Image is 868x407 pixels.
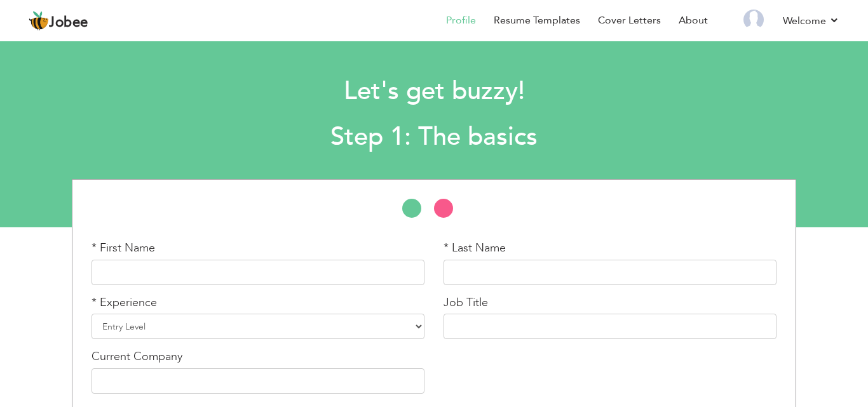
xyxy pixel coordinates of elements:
[494,13,580,28] a: Resume Templates
[679,13,708,28] a: About
[783,13,839,29] a: Welcome
[444,240,506,257] label: * Last Name
[743,10,764,30] img: Profile Img
[92,295,157,311] label: * Experience
[118,75,750,108] h1: Let's get buzzy!
[29,11,49,31] img: jobee.io
[92,240,155,257] label: * First Name
[446,13,476,28] a: Profile
[444,295,488,311] label: Job Title
[49,16,88,30] span: Jobee
[118,121,750,154] h2: Step 1: The basics
[29,11,88,31] a: Jobee
[598,13,661,28] a: Cover Letters
[92,349,182,365] label: Current Company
